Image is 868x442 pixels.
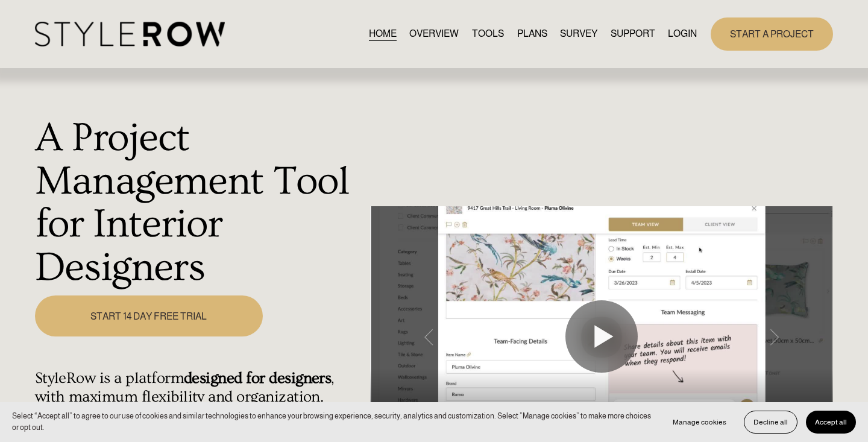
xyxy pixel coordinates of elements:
a: OVERVIEW [409,26,459,42]
button: Manage cookies [664,411,735,434]
span: Accept all [815,418,847,426]
a: TOOLS [472,26,504,42]
button: Accept all [806,411,856,434]
a: folder dropdown [611,26,655,42]
span: Manage cookies [673,418,726,426]
img: StyleRow [35,22,225,46]
a: PLANS [517,26,547,42]
a: START A PROJECT [711,17,833,51]
a: HOME [369,26,397,42]
a: SURVEY [560,26,597,42]
span: SUPPORT [611,27,655,41]
a: LOGIN [668,26,697,42]
strong: designed for designers [184,369,331,387]
span: Decline all [753,418,788,426]
h4: StyleRow is a platform , with maximum flexibility and organization. [35,369,364,406]
p: Select “Accept all” to agree to our use of cookies and similar technologies to enhance your brows... [12,411,652,434]
button: Decline all [744,411,797,434]
h1: A Project Management Tool for Interior Designers [35,116,364,289]
a: START 14 DAY FREE TRIAL [35,295,263,336]
button: Play [565,300,638,373]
